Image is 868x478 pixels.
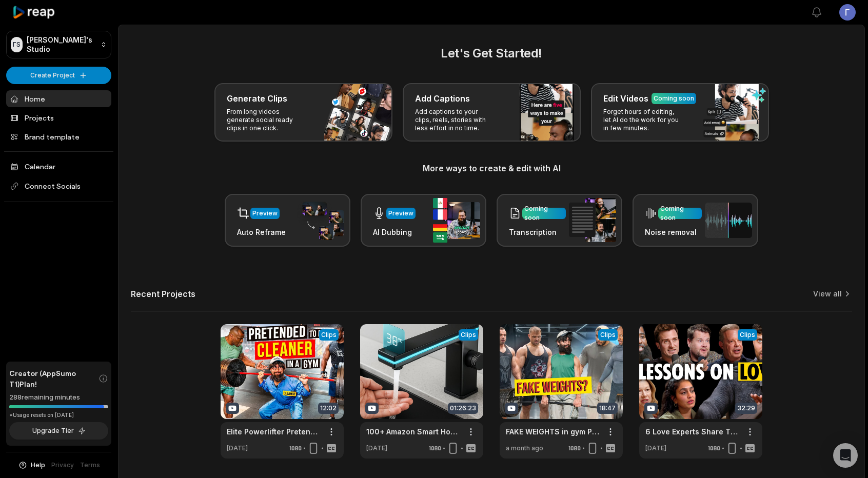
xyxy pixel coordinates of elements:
h3: Generate Clips [227,92,287,105]
div: Coming soon [654,94,694,103]
div: Preview [388,209,413,218]
img: noise_removal.png [705,203,752,238]
div: Coming soon [524,204,564,223]
h2: Recent Projects [131,289,195,299]
span: Creator (AppSumo T1) Plan! [9,368,98,389]
a: Calendar [6,158,111,175]
a: Projects [6,109,111,126]
button: Help [18,461,45,470]
a: FAKE WEIGHTS in gym PRANK... | [PERSON_NAME] pretended to be a Beginner #14 [506,426,600,437]
h2: Let's Get Started! [131,44,852,63]
div: Open Intercom Messenger [833,443,858,468]
h3: More ways to create & edit with AI [131,162,852,174]
p: Forget hours of editing, let AI do the work for you in few minutes. [603,108,683,132]
a: Home [6,90,111,107]
div: Preview [252,209,278,218]
h3: Auto Reframe [237,227,286,237]
img: transcription.png [569,198,616,242]
h3: Edit Videos [603,92,648,105]
a: Privacy [51,461,74,470]
div: Coming soon [660,204,700,223]
img: auto_reframe.png [297,201,344,241]
p: [PERSON_NAME]'s Studio [27,35,96,54]
div: ΓS [11,37,23,52]
a: Elite Powerlifter Pretended to be a CLEANER #22 | [PERSON_NAME] GYM PRANK [227,426,321,437]
a: 6 Love Experts Share Their Top Dating & Relationship Advice (Compilation Episode) [645,426,740,437]
button: Upgrade Tier [9,422,108,440]
h3: Add Captions [415,92,470,105]
button: Create Project [6,67,111,84]
div: *Usage resets on [DATE] [9,411,108,419]
a: Terms [80,461,100,470]
a: 100+ Amazon Smart Home Gadgets For Modern Luxury Living! [366,426,461,437]
img: ai_dubbing.png [433,198,480,243]
h3: AI Dubbing [373,227,416,237]
a: Brand template [6,128,111,145]
span: Connect Socials [6,177,111,195]
p: From long videos generate social ready clips in one click. [227,108,306,132]
h3: Transcription [509,227,566,237]
div: 288 remaining minutes [9,392,108,403]
a: View all [813,289,842,299]
p: Add captions to your clips, reels, stories with less effort in no time. [415,108,495,132]
h3: Noise removal [645,227,702,237]
span: Help [31,461,45,470]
